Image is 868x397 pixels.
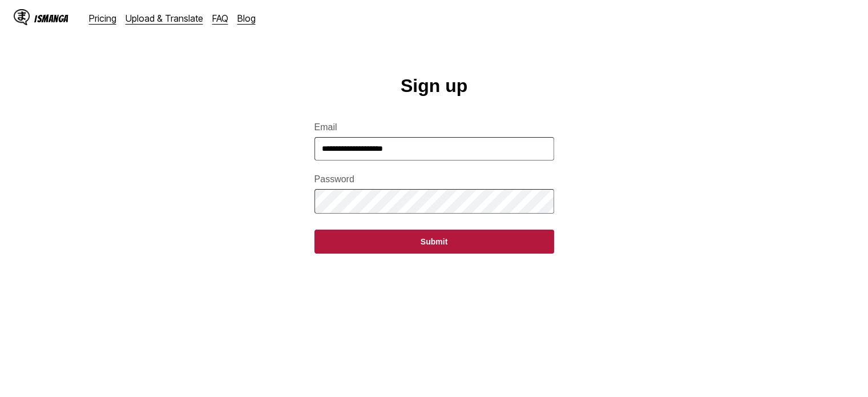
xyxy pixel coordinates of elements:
[401,75,467,97] h1: Sign up
[314,122,554,133] label: Email
[314,174,554,185] label: Password
[34,13,68,24] div: IsManga
[212,13,228,24] a: FAQ
[126,13,203,24] a: Upload & Translate
[14,9,30,25] img: IsManga Logo
[14,9,89,27] a: IsManga LogoIsManga
[314,230,554,254] button: Submit
[89,13,116,24] a: Pricing
[237,13,256,24] a: Blog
